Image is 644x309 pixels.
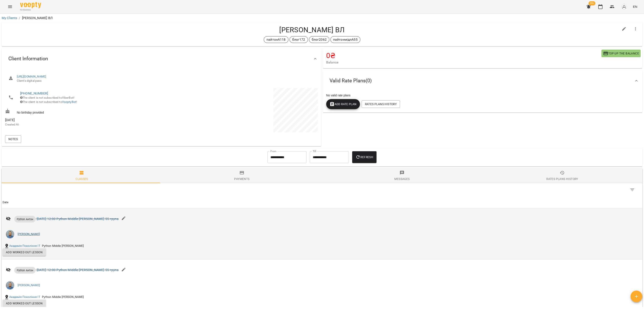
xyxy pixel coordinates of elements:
[631,3,639,10] button: EN
[20,91,48,95] a: [PHONE_NUMBER]
[603,51,639,56] span: Top up the balance
[3,200,9,205] div: Date
[633,4,637,9] span: EN
[6,301,43,306] span: Add worked out lesson
[2,16,17,20] a: My Clients
[4,108,161,115] div: No birthday provided
[292,37,305,42] p: блог172
[394,176,410,181] div: Messages
[3,248,46,256] button: Add worked out lesson
[621,4,627,10] img: avatar_s.png
[41,294,85,300] div: Python Middle [PERSON_NAME]
[6,250,43,255] span: Add worked out lesson
[5,2,15,12] button: Menu
[20,2,41,8] img: Voopty Logo
[5,26,619,34] h4: [PERSON_NAME] ВЛ
[20,100,77,103] span: The client is not subscribed to !
[20,96,74,99] span: The client is not subscribed to ViberBot!
[9,295,40,299] a: Академія Покоління ІТ
[37,268,119,272] a: [DATE] 12:00 Python Middle [PERSON_NAME] 55 група
[2,16,642,21] nav: breadcrumb
[330,78,372,84] span: Valid Rate Plans ( 0 )
[3,300,46,307] button: Add worked out lesson
[290,36,308,43] div: блог172
[3,200,9,205] div: Sort
[5,123,161,127] p: Created At
[9,244,40,248] a: Академія Покоління ІТ
[6,230,14,238] img: 2a5fecbf94ce3b4251e242cbcf70f9d8.jpg
[14,268,36,272] span: Python Антон
[589,1,596,5] span: 99+
[2,48,321,70] div: Client Information
[309,36,329,43] div: блог2062
[330,36,360,43] div: пайтонмідлА55
[62,100,76,103] a: VooptyBot
[330,102,357,107] span: Add Rate plan
[601,50,641,57] button: Top up the balance
[627,185,637,195] button: Filter
[22,16,53,21] p: [PERSON_NAME] ВЛ
[37,217,119,221] a: [DATE] 12:00 Python Middle [PERSON_NAME] 55 група
[19,16,20,21] li: /
[352,151,377,163] button: Refresh
[325,92,640,98] div: No valid rate plans
[362,100,400,108] button: Rates Plans History
[5,135,21,143] button: Notes
[323,70,642,92] div: Valid Rate Plans(0)
[14,217,36,221] span: Python Антон
[18,283,40,287] a: [PERSON_NAME]
[41,243,85,249] div: Python Middle [PERSON_NAME]
[5,118,161,123] span: [DATE]
[312,37,327,42] p: блог2062
[234,176,249,181] div: Payments
[266,37,286,42] p: пайтонА118
[8,137,18,142] span: Notes
[3,200,641,205] span: Date
[365,102,397,107] span: Rates Plans History
[6,281,14,290] img: 2a5fecbf94ce3b4251e242cbcf70f9d8.jpg
[8,56,48,62] span: Client Information
[326,60,601,65] span: Balance
[546,176,578,181] div: Rates Plans History
[326,51,601,60] h4: 0 ₴
[264,36,288,43] div: пайтонА118
[17,79,314,83] span: Client's digital pass
[18,232,40,236] a: [PERSON_NAME]
[20,9,41,11] span: For Business
[356,155,373,160] span: Refresh
[326,99,360,109] button: Add Rate plan
[2,183,642,197] div: Table Toolbar
[17,75,46,78] a: [URL][DOMAIN_NAME]
[333,37,358,42] p: пайтонмідлА55
[75,176,88,181] div: Classes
